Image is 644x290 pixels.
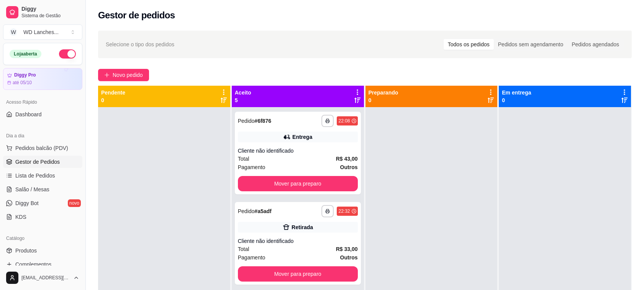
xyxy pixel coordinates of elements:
[113,71,143,79] span: Novo pedido
[502,96,531,104] p: 0
[338,208,350,214] div: 22:32
[235,96,251,104] p: 5
[238,118,255,124] span: Pedido
[3,3,82,21] a: DiggySistema de Gestão
[3,211,82,223] a: KDS
[238,245,249,253] span: Total
[238,253,265,262] span: Pagamento
[235,89,251,96] p: Aceito
[13,80,32,86] article: até 05/10
[15,247,37,254] span: Produtos
[254,208,271,214] strong: # a5adf
[3,232,82,244] div: Catálogo
[21,13,79,19] span: Sistema de Gestão
[338,118,350,124] div: 22:08
[369,96,398,104] p: 0
[23,28,59,36] div: WD Lanches ...
[15,199,39,207] span: Diggy Bot
[59,49,76,59] button: Alterar Status
[3,269,82,287] button: [EMAIL_ADDRESS][DOMAIN_NAME]
[3,156,82,168] a: Gestor de Pedidos
[336,246,358,252] strong: R$ 33,00
[10,28,17,36] span: W
[3,183,82,196] a: Salão / Mesas
[3,68,82,90] a: Diggy Proaté 05/10
[15,158,60,166] span: Gestor de Pedidos
[340,164,358,170] strong: Outros
[340,254,358,261] strong: Outros
[15,186,49,193] span: Salão / Mesas
[15,172,55,179] span: Lista de Pedidos
[3,197,82,209] a: Diggy Botnovo
[238,163,265,171] span: Pagamento
[238,208,255,214] span: Pedido
[3,258,82,270] a: Complementos
[238,176,358,191] button: Mover para preparo
[238,155,249,163] span: Total
[3,108,82,121] a: Dashboard
[238,237,358,245] div: Cliente não identificado
[494,39,567,50] div: Pedidos sem agendamento
[238,147,358,155] div: Cliente não identificado
[502,89,531,96] p: Em entrega
[292,133,312,141] div: Entrega
[15,111,42,118] span: Dashboard
[21,275,70,281] span: [EMAIL_ADDRESS][DOMAIN_NAME]
[15,144,68,152] span: Pedidos balcão (PDV)
[3,169,82,182] a: Lista de Pedidos
[369,89,398,96] p: Preparando
[101,96,125,104] p: 0
[3,142,82,154] button: Pedidos balcão (PDV)
[15,261,51,268] span: Complementos
[292,223,313,231] div: Retirada
[3,96,82,108] div: Acesso Rápido
[3,244,82,257] a: Produtos
[15,213,26,221] span: KDS
[104,72,110,78] span: plus
[3,130,82,142] div: Dia a dia
[254,118,271,124] strong: # 6f876
[98,69,149,81] button: Novo pedido
[10,50,41,58] div: Loja aberta
[3,24,82,40] button: Select a team
[336,156,358,162] strong: R$ 43,00
[238,266,358,282] button: Mover para preparo
[106,40,174,49] span: Selecione o tipo dos pedidos
[567,39,623,50] div: Pedidos agendados
[14,72,36,78] article: Diggy Pro
[21,6,79,13] span: Diggy
[444,39,494,50] div: Todos os pedidos
[98,9,175,21] h2: Gestor de pedidos
[101,89,125,96] p: Pendente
